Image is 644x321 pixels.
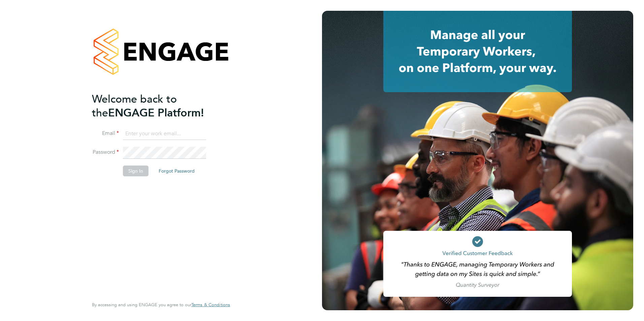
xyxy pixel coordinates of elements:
span: Welcome back to the [92,93,177,119]
span: By accessing and using ENGAGE you agree to our [92,302,230,308]
h2: ENGAGE Platform! [92,92,223,120]
input: Enter your work email... [123,128,206,140]
button: Forgot Password [153,166,200,176]
label: Password [92,149,119,156]
a: Terms & Conditions [191,302,230,308]
label: Email [92,130,119,137]
button: Sign In [123,166,149,176]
